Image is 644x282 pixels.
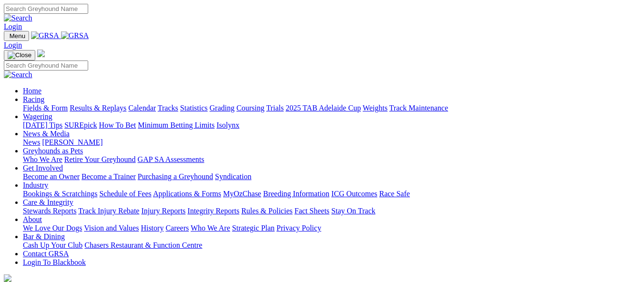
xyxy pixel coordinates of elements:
[23,95,44,103] a: Racing
[23,207,640,215] div: Care & Integrity
[23,104,640,112] div: Racing
[4,31,29,41] button: Toggle navigation
[210,104,235,112] a: Grading
[23,241,640,250] div: Bar & Dining
[138,121,215,129] a: Minimum Betting Limits
[23,172,640,181] div: Get Involved
[23,207,76,215] a: Stewards Reports
[191,224,230,232] a: Who We Are
[180,104,208,112] a: Statistics
[23,104,68,112] a: Fields & Form
[295,207,329,215] a: Fact Sheets
[23,224,82,232] a: We Love Our Dogs
[232,224,275,232] a: Strategic Plan
[23,258,86,266] a: Login To Blackbook
[23,190,640,198] div: Industry
[37,50,45,57] img: logo-grsa-white.png
[64,155,136,163] a: Retire Your Greyhound
[23,138,640,147] div: News & Media
[187,207,239,215] a: Integrity Reports
[23,198,73,206] a: Care & Integrity
[4,41,22,49] a: Login
[23,155,640,164] div: Greyhounds as Pets
[23,138,40,146] a: News
[23,87,41,95] a: Home
[23,181,48,189] a: Industry
[23,121,62,129] a: [DATE] Tips
[23,130,70,138] a: News & Media
[23,241,82,249] a: Cash Up Your Club
[23,147,83,155] a: Greyhounds as Pets
[70,104,126,112] a: Results & Replays
[84,241,202,249] a: Chasers Restaurant & Function Centre
[31,31,59,40] img: GRSA
[363,104,388,112] a: Weights
[236,104,265,112] a: Coursing
[216,121,239,129] a: Isolynx
[64,121,97,129] a: SUREpick
[141,224,164,232] a: History
[263,190,329,198] a: Breeding Information
[23,232,65,241] a: Bar & Dining
[138,155,204,163] a: GAP SA Assessments
[389,104,448,112] a: Track Maintenance
[128,104,156,112] a: Calendar
[99,121,136,129] a: How To Bet
[8,51,31,59] img: Close
[276,224,321,232] a: Privacy Policy
[153,190,221,198] a: Applications & Forms
[4,4,88,14] input: Search
[23,112,52,121] a: Wagering
[141,207,185,215] a: Injury Reports
[23,250,69,258] a: Contact GRSA
[42,138,102,146] a: [PERSON_NAME]
[286,104,361,112] a: 2025 TAB Adelaide Cup
[23,190,97,198] a: Bookings & Scratchings
[10,32,25,40] span: Menu
[4,70,32,79] img: Search
[23,121,640,130] div: Wagering
[4,14,32,22] img: Search
[61,31,89,40] img: GRSA
[99,190,151,198] a: Schedule of Fees
[23,164,63,172] a: Get Involved
[4,22,22,30] a: Login
[82,172,136,181] a: Become a Trainer
[23,155,62,163] a: Who We Are
[241,207,293,215] a: Rules & Policies
[379,190,409,198] a: Race Safe
[23,172,80,181] a: Become an Owner
[138,172,213,181] a: Purchasing a Greyhound
[4,50,35,60] button: Toggle navigation
[158,104,178,112] a: Tracks
[84,224,139,232] a: Vision and Values
[23,224,640,232] div: About
[23,215,42,223] a: About
[4,60,88,70] input: Search
[266,104,284,112] a: Trials
[331,207,375,215] a: Stay On Track
[78,207,139,215] a: Track Injury Rebate
[331,190,377,198] a: ICG Outcomes
[165,224,189,232] a: Careers
[223,190,261,198] a: MyOzChase
[215,172,251,181] a: Syndication
[4,274,11,282] img: logo-grsa-white.png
